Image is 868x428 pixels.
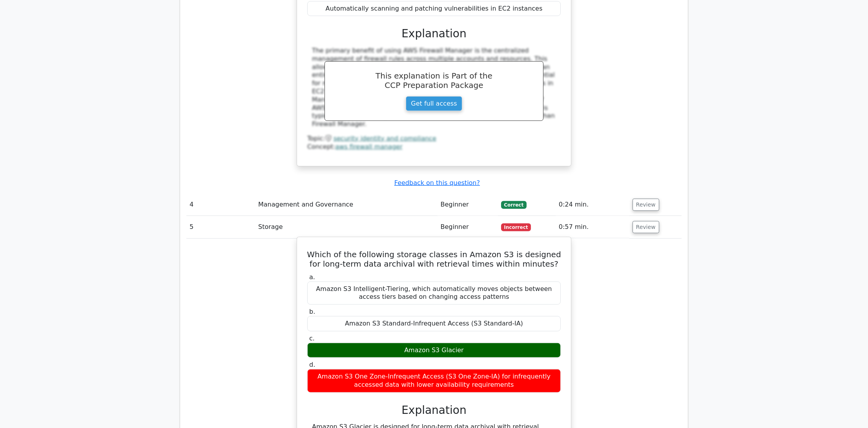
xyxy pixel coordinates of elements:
[633,221,659,233] button: Review
[334,135,436,142] a: security identity and compliance
[312,404,556,417] h3: Explanation
[309,308,315,315] span: b.
[255,194,438,216] td: Management and Governance
[556,216,629,238] td: 0:57 min.
[306,250,562,269] h5: Which of the following storage classes in Amazon S3 is designed for long-term data archival with ...
[312,47,556,128] div: The primary benefit of using AWS Firewall Manager is the centralized management of firewall rules...
[438,194,498,216] td: Beginner
[406,96,462,111] a: Get full access
[309,335,315,342] span: c.
[186,194,255,216] td: 4
[307,1,561,16] div: Automatically scanning and patching vulnerabilities in EC2 instances
[307,282,561,305] div: Amazon S3 Intelligent-Tiering, which automatically moves objects between access tiers based on ch...
[501,223,531,231] span: Incorrect
[307,143,561,151] div: Concept:
[186,216,255,238] td: 5
[501,201,527,209] span: Correct
[255,216,438,238] td: Storage
[438,216,498,238] td: Beginner
[307,369,561,393] div: Amazon S3 One Zone-Infrequent Access (S3 One Zone-IA) for infrequently accessed data with lower a...
[312,27,556,40] h3: Explanation
[307,343,561,358] div: Amazon S3 Glacier
[336,143,403,150] a: aws firewall manager
[633,199,659,211] button: Review
[556,194,629,216] td: 0:24 min.
[394,179,480,187] a: Feedback on this question?
[309,361,315,368] span: d.
[309,273,315,281] span: a.
[307,316,561,331] div: Amazon S3 Standard-Infrequent Access (S3 Standard-IA)
[307,135,561,143] div: Topic:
